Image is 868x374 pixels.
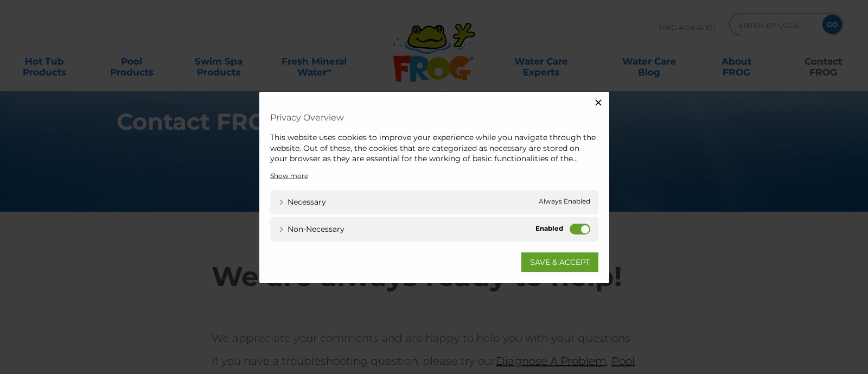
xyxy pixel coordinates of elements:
h4: Privacy Overview [270,108,598,127]
span: Always Enabled [539,196,590,207]
a: Non-necessary [278,223,344,234]
div: This website uses cookies to improve your experience while you navigate through the website. Out ... [270,132,598,164]
a: SAVE & ACCEPT [521,252,598,271]
a: Show more [270,170,308,180]
a: Necessary [278,196,326,207]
